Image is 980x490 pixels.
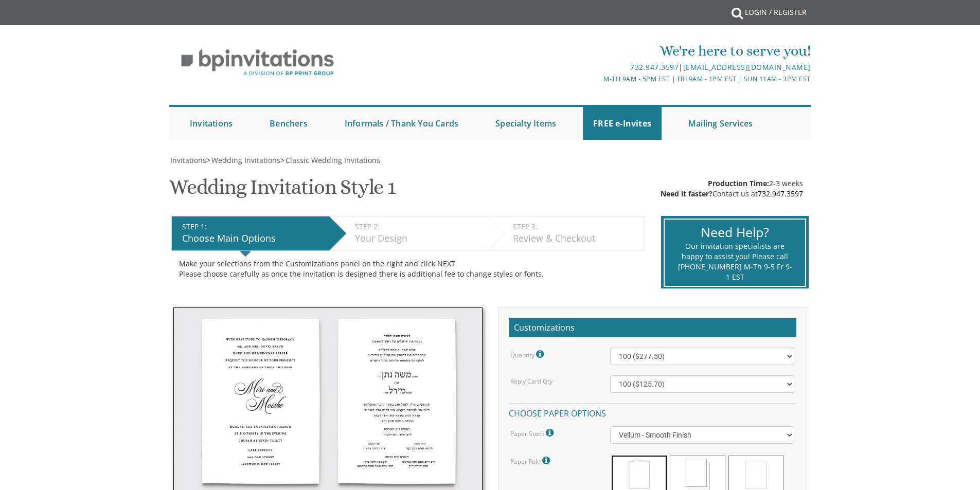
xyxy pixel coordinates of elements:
[583,107,662,140] a: FREE e-Invites
[286,155,380,165] span: Classic Wedding Invitations
[678,223,792,242] div: Need Help?
[211,155,280,165] span: Wedding Invitations
[661,189,712,198] span: Need it faster?
[384,41,811,61] div: We're here to serve you!
[661,178,803,199] div: 2-3 weeks Contact us at
[182,222,324,232] div: STEP 1:
[510,348,546,361] label: Quantity
[630,62,679,72] a: 732.947.3597
[678,107,763,140] a: Mailing Services
[179,259,637,279] div: Make your selections from the Customizations panel on the right and click NEXT Please choose care...
[210,155,280,165] a: Wedding Invitations
[180,107,243,140] a: Invitations
[170,155,206,165] span: Invitations
[334,107,469,140] a: Informals / Thank You Cards
[509,403,796,421] h4: Choose paper options
[384,61,811,74] div: |
[510,377,553,386] label: Reply Card Qty
[758,189,803,198] a: 732.947.3597
[259,107,318,140] a: Benchers
[355,232,482,245] div: Your Design
[513,222,639,232] div: STEP 3:
[169,155,206,165] a: Invitations
[280,155,380,165] span: >
[206,155,280,165] span: >
[384,74,811,84] div: M-Th 9am - 5pm EST | Fri 9am - 1pm EST | Sun 11am - 3pm EST
[513,232,639,245] div: Review & Checkout
[485,107,566,140] a: Specialty Items
[169,176,396,206] h1: Wedding Invitation Style 1
[678,241,792,282] div: Our invitation specialists are happy to assist you! Please call [PHONE_NUMBER] M-Th 9-5 Fr 9-1 EST
[708,178,769,188] span: Production Time:
[510,454,553,467] label: Paper Fold
[182,232,324,245] div: Choose Main Options
[355,222,482,232] div: STEP 2:
[510,426,556,440] label: Paper Stock
[509,318,796,338] h2: Customizations
[284,155,380,165] a: Classic Wedding Invitations
[937,449,970,480] iframe: chat widget
[683,62,811,72] a: [EMAIL_ADDRESS][DOMAIN_NAME]
[169,41,346,84] img: BP Invitation Loft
